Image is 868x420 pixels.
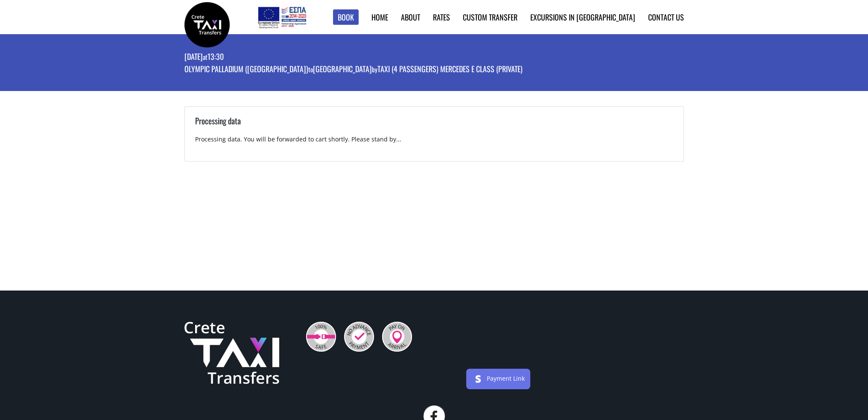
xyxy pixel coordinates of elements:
a: Rates [433,12,450,23]
a: Home [371,12,388,23]
img: stripe [471,372,485,386]
p: [DATE] 13:30 [184,51,523,64]
h3: Processing data [195,115,673,135]
a: Crete Taxi Transfers | Booking page | Crete Taxi Transfers [184,19,230,28]
img: Crete Taxi Transfers | Booking page | Crete Taxi Transfers [184,2,230,47]
small: to [308,65,313,74]
img: Crete Taxi Transfers [184,322,279,384]
img: e-bannersEUERDF180X90.jpg [257,4,307,30]
a: About [401,12,420,23]
a: Book [333,9,359,25]
p: Olympic Palladium ([GEOGRAPHIC_DATA]) [GEOGRAPHIC_DATA] Taxi (4 passengers) Mercedes E Class (pri... [184,64,523,76]
a: Custom Transfer [463,12,517,23]
img: 100% Safe [306,322,336,352]
a: Excursions in [GEOGRAPHIC_DATA] [530,12,635,23]
small: by [372,65,377,74]
small: at [203,52,208,62]
a: Payment Link [487,374,525,382]
p: Processing data. You will be forwarded to cart shortly. Please stand by... [195,135,673,151]
img: No Advance Payment [344,322,374,352]
img: Pay On Arrival [382,322,412,352]
a: Contact us [648,12,684,23]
